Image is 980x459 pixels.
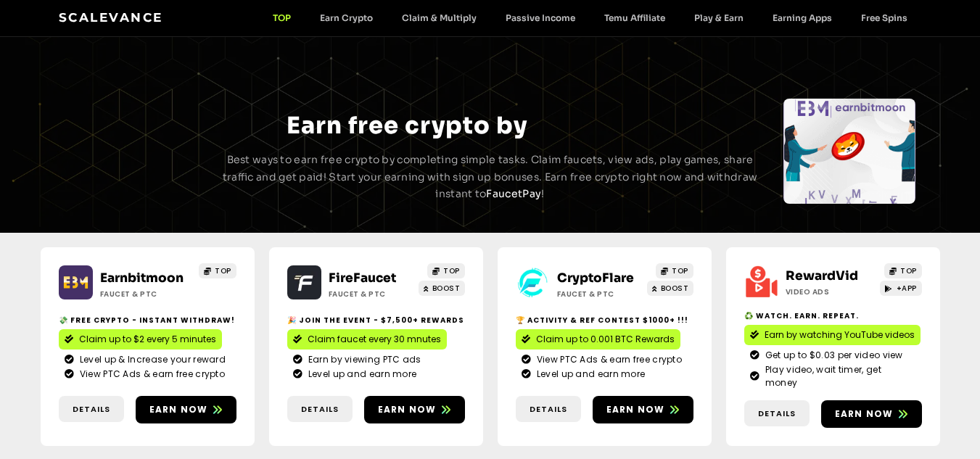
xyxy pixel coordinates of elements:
[656,263,693,278] a: TOP
[744,325,921,345] a: Earn by watching YouTube videos
[221,152,760,203] p: Best ways to earn free crypto by completing simple tasks. Claim faucets, view ads, play games, sh...
[59,329,222,350] a: Claim up to $2 every 5 minutes
[847,12,922,23] a: Free Spins
[783,99,915,204] div: Slides
[443,265,460,276] span: TOP
[64,99,196,204] div: Slides
[744,400,810,427] a: Details
[427,263,465,278] a: TOP
[786,268,858,284] a: RewardVid
[758,408,796,420] span: Details
[136,396,236,423] a: Earn now
[308,333,441,346] span: Claim faucet every 30 mnutes
[59,10,163,25] a: Scalevance
[305,368,417,381] span: Level up and earn more
[536,333,675,346] span: Claim up to 0.001 BTC Rewards
[199,263,236,278] a: TOP
[590,12,680,23] a: Temu Affiliate
[305,353,421,366] span: Earn by viewing PTC ads
[762,349,903,362] span: Get up to $0.03 per video view
[765,328,915,342] span: Earn by watching YouTube videos
[606,403,665,416] span: Earn now
[880,281,922,296] a: +APP
[329,270,396,286] a: FireFaucet
[758,12,847,23] a: Earning Apps
[557,289,648,299] h2: Faucet & PTC
[76,353,226,366] span: Level up & Increase your reward
[387,12,491,23] a: Claim & Multiply
[378,403,437,416] span: Earn now
[516,315,693,326] h2: 🏆 Activity & ref contest $1000+ !!!
[835,408,894,421] span: Earn now
[419,281,465,296] a: BOOST
[900,265,917,276] span: TOP
[79,333,216,346] span: Claim up to $2 every 5 minutes
[59,315,236,326] h2: 💸 Free crypto - Instant withdraw!
[486,187,541,200] a: FaucetPay
[661,283,689,294] span: BOOST
[100,270,184,286] a: Earnbitmoon
[647,281,693,296] a: BOOST
[258,12,922,23] nav: Menu
[100,289,191,299] h2: Faucet & PTC
[786,286,876,297] h2: Video ads
[533,368,646,381] span: Level up and earn more
[287,111,527,140] span: Earn free crypto by
[516,396,581,423] a: Details
[301,403,339,415] span: Details
[59,396,124,423] a: Details
[533,353,682,366] span: View PTC Ads & earn free crypto
[680,12,758,23] a: Play & Earn
[287,329,447,350] a: Claim faucet every 30 mnutes
[897,283,917,294] span: +APP
[557,270,634,286] a: CryptoFlare
[305,12,387,23] a: Earn Crypto
[329,289,419,299] h2: Faucet & PTC
[76,368,225,381] span: View PTC Ads & earn free crypto
[762,363,916,389] span: Play video, wait timer, get money
[672,265,688,276] span: TOP
[593,396,693,423] a: Earn now
[258,12,305,23] a: TOP
[744,310,922,321] h2: ♻️ Watch. Earn. Repeat.
[287,396,353,423] a: Details
[73,403,110,415] span: Details
[884,263,922,278] a: TOP
[821,400,922,428] a: Earn now
[364,396,465,423] a: Earn now
[491,12,590,23] a: Passive Income
[287,315,465,326] h2: 🎉 Join the event - $7,500+ Rewards
[215,265,231,276] span: TOP
[149,403,208,416] span: Earn now
[530,403,567,415] span: Details
[516,329,680,350] a: Claim up to 0.001 BTC Rewards
[432,283,461,294] span: BOOST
